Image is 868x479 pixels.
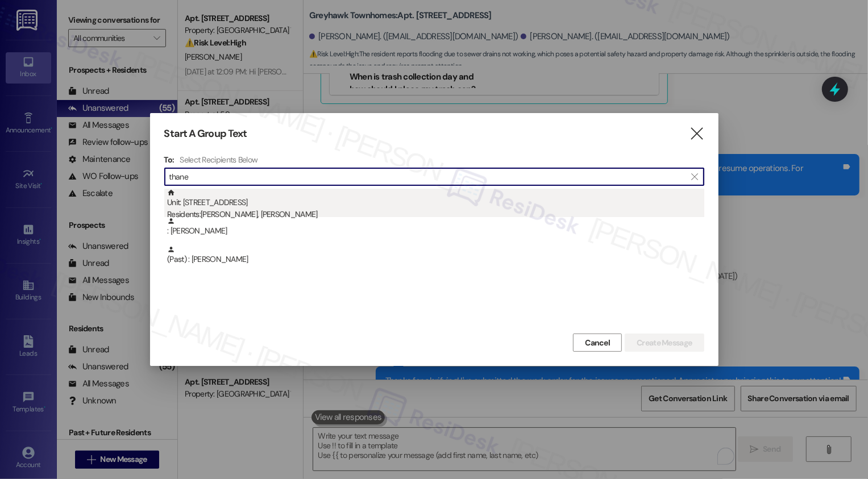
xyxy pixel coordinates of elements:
button: Cancel [573,334,622,352]
i:  [689,128,704,140]
div: (Past) : [PERSON_NAME] [167,245,704,265]
div: Unit: [STREET_ADDRESS]Residents:[PERSON_NAME], [PERSON_NAME] [164,189,704,217]
h3: To: [164,155,175,165]
span: Create Message [637,337,692,349]
div: Residents: [PERSON_NAME], [PERSON_NAME] [167,209,704,220]
div: : [PERSON_NAME] [167,217,704,237]
button: Create Message [625,334,704,352]
div: (Past) : [PERSON_NAME] [164,245,704,274]
i:  [691,172,697,181]
div: : [PERSON_NAME] [164,217,704,245]
button: Clear text [686,168,704,185]
h3: Start A Group Text [164,127,247,140]
input: Search for any contact or apartment [169,169,686,185]
span: Cancel [585,337,610,349]
div: Unit: [STREET_ADDRESS] [167,189,704,221]
h4: Select Recipients Below [180,155,258,165]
